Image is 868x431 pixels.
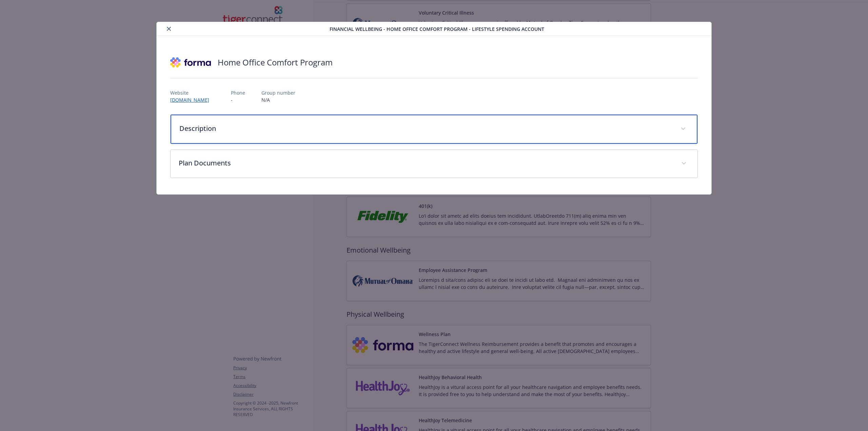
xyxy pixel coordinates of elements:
[171,115,697,144] div: Description
[170,97,215,103] a: [DOMAIN_NAME]
[170,52,211,73] img: Forma, Inc.
[218,57,333,68] h2: Home Office Comfort Program
[165,25,173,33] button: close
[87,22,781,195] div: details for plan Financial Wellbeing - Home Office Comfort Program - Lifestyle Spending Account
[231,89,245,96] p: Phone
[261,96,295,103] p: N/A
[179,158,673,168] p: Plan Documents
[330,25,544,33] span: Financial Wellbeing - Home Office Comfort Program - Lifestyle Spending Account
[231,96,245,103] p: -
[170,89,215,96] p: Website
[261,89,295,96] p: Group number
[179,123,672,134] p: Description
[171,150,697,178] div: Plan Documents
